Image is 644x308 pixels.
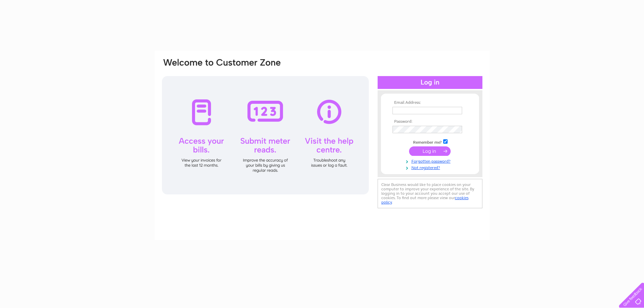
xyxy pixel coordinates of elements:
td: Remember me? [391,138,469,145]
input: Submit [409,146,451,156]
a: Forgotten password? [392,158,469,164]
th: Email Address: [391,100,469,105]
th: Password: [391,119,469,124]
a: cookies policy [381,195,469,205]
a: Not registered? [392,164,469,170]
div: Clear Business would like to place cookies on your computer to improve your experience of the sit... [378,179,482,208]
